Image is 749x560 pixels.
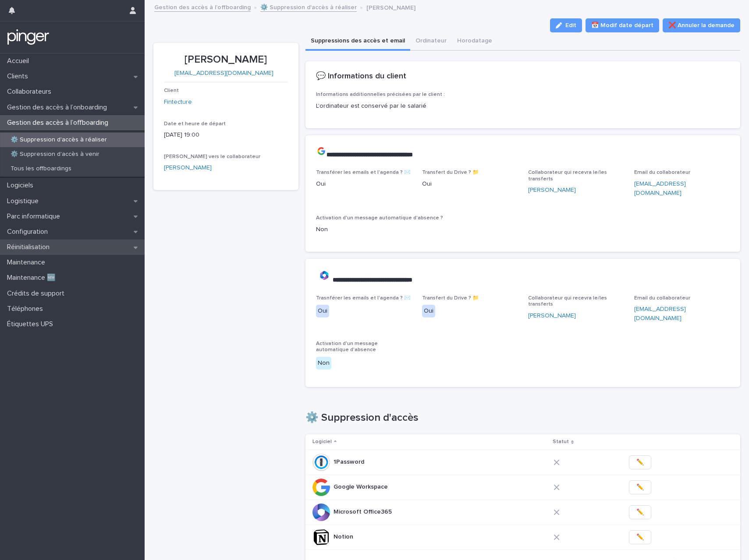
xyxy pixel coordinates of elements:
div: Non [316,357,331,370]
span: ✏️ [636,533,644,542]
span: Transfert du Drive ? 📁 [422,170,479,175]
p: Accueil [4,57,36,65]
a: [PERSON_NAME] [164,163,212,173]
button: Ordinateur [410,32,452,51]
span: Date et heure de départ [164,121,226,127]
tr: Microsoft Office365Microsoft Office365 ✏️ [305,500,740,525]
p: Google Workspace [334,482,390,491]
p: Microsoft Office365 [334,507,394,516]
span: ✏️ [636,483,644,492]
p: Statut [553,437,569,447]
p: ⚙️ Suppression d'accès à réaliser [4,136,114,144]
span: ✏️ [636,508,644,517]
img: images [316,146,327,156]
a: [EMAIL_ADDRESS][DOMAIN_NAME] [634,306,686,321]
p: [PERSON_NAME] [164,53,288,66]
tr: Google WorkspaceGoogle Workspace ✏️ [305,475,740,500]
span: Transférer les emails et l'agenda ? ✉️ [316,170,411,175]
button: ✏️ [629,455,651,469]
a: [PERSON_NAME] [528,311,576,321]
p: Téléphones [4,305,50,313]
button: ✏️ [629,480,651,494]
a: [EMAIL_ADDRESS][DOMAIN_NAME] [634,181,686,196]
h1: ⚙️ Suppression d'accès [305,412,740,424]
p: Oui [316,180,412,189]
button: ✏️ [629,505,651,519]
span: [PERSON_NAME] vers le collaborateur [164,154,260,159]
span: 📅 Modif date départ [591,21,653,30]
button: Edit [550,18,582,32]
p: Étiquettes UPS [4,320,60,328]
p: Maintenance 🆕 [4,274,63,282]
button: Horodatage [452,32,497,51]
button: ✏️ [629,530,651,544]
span: Collaborateur qui recevra le/les transferts [528,296,607,307]
a: ⚙️ Suppression d'accès à réaliser [260,2,357,12]
p: Gestion des accès à l’offboarding [4,119,115,127]
p: Non [316,225,730,234]
tr: NotionNotion ✏️ [305,525,740,549]
button: 📅 Modif date départ [586,18,659,32]
p: Gestion des accès à l’onboarding [4,103,114,112]
p: Clients [4,72,35,81]
p: Crédits de support [4,289,71,298]
span: Email du collaborateur [634,296,690,301]
span: Activation d'un message automatique d'absence [316,341,378,352]
span: Client [164,88,179,93]
p: Maintenance [4,258,52,267]
a: Fintecture [164,98,192,107]
span: Collaborateur qui recevra le/les transferts [528,170,607,181]
p: Tous les offboardings [4,165,78,173]
button: Suppressions des accès et email [305,32,410,51]
a: [EMAIL_ADDRESS][DOMAIN_NAME] [174,70,273,76]
tr: 1Password1Password ✏️ [305,450,740,475]
span: ✏️ [636,458,644,467]
span: Transfert du Drive ? 📁 [422,296,479,301]
div: Oui [422,305,435,317]
p: Collaborateurs [4,88,58,96]
p: L'ordinateur est conservé par le salarié [316,102,730,111]
div: Oui [316,305,329,317]
p: ⚙️ Suppression d'accès à venir [4,151,106,158]
a: Gestion des accès à l’offboarding [154,2,251,12]
p: 1Password [334,457,366,466]
p: Oui [422,180,518,189]
span: Activation d'un message automatique d'absence ? [316,215,443,221]
p: [PERSON_NAME] [366,2,415,12]
p: Parc informatique [4,212,67,221]
p: [DATE] 19:00 [164,130,288,140]
a: [PERSON_NAME] [528,186,576,195]
span: ❌ Annuler la demande [668,21,735,30]
img: mTgBEunGTSyRkCgitkcU [7,28,50,46]
p: Logiciel [312,437,332,447]
p: Logiciels [4,181,40,190]
button: ❌ Annuler la demande [663,18,740,32]
p: Notion [334,532,355,541]
p: Logistique [4,197,46,205]
p: Réinitialisation [4,243,57,251]
img: 9k= [316,269,333,282]
span: Trasnférer les emails et l'agenda ? ✉️ [316,296,411,301]
p: Configuration [4,228,55,236]
span: Informations additionnelles précisées par le client : [316,92,445,97]
span: Email du collaborateur [634,170,690,175]
h2: 💬 Informations du client [316,72,406,81]
span: Edit [565,22,576,28]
